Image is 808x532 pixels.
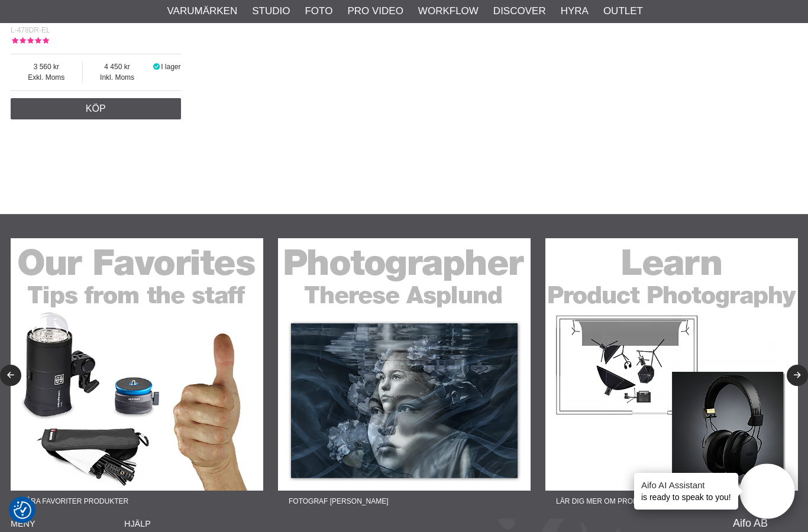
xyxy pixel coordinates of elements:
[151,63,161,71] i: I lager
[11,26,50,34] span: L-478DR-EL
[11,72,82,83] span: Exkl. Moms
[278,238,531,491] img: Annons:22-06F banner-sidfot-therese.jpg
[545,491,683,512] span: Lär dig mer om produktfoto
[278,238,531,512] a: Annons:22-06F banner-sidfot-therese.jpgFotograf [PERSON_NAME]
[83,72,152,83] span: Inkl. Moms
[493,4,546,19] a: Discover
[603,4,643,19] a: Outlet
[641,479,731,491] h4: Aifo AI Assistant
[11,518,124,530] h4: Meny
[733,518,768,528] a: Aifo AB
[787,365,808,386] button: Next
[124,518,238,530] h4: Hjälp
[11,98,181,119] a: Köp
[252,4,290,19] a: Studio
[278,491,399,512] span: Fotograf [PERSON_NAME]
[561,4,589,19] a: Hyra
[545,238,798,512] a: Annons:22-07F banner-sidfot-learn-product.jpgLär dig mer om produktfoto
[11,61,82,72] span: 3 560
[11,491,139,512] span: Våra favoriter produkter
[83,61,152,72] span: 4 450
[11,238,263,512] a: Annons:22-05F banner-sidfot-favorites.jpgVåra favoriter produkter
[14,499,31,521] button: Samtyckesinställningar
[418,4,479,19] a: Workflow
[545,238,798,491] img: Annons:22-07F banner-sidfot-learn-product.jpg
[11,35,49,46] div: Kundbetyg: 5.00
[161,63,180,71] span: I lager
[11,238,263,491] img: Annons:22-05F banner-sidfot-favorites.jpg
[305,4,332,19] a: Foto
[347,4,403,19] a: Pro Video
[14,501,31,519] img: Revisit consent button
[167,4,238,19] a: Varumärken
[634,473,738,510] div: is ready to speak to you!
